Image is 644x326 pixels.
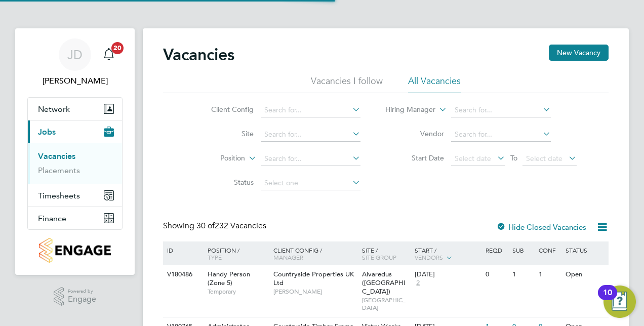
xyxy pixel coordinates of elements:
span: JD [67,48,83,61]
label: Status [195,178,254,187]
span: Countryside Properties UK Ltd [273,270,354,287]
span: Temporary [208,288,268,296]
span: Timesheets [38,191,80,200]
a: Go to home page [27,238,123,263]
input: Select one [261,176,360,190]
span: Jobs [38,127,56,137]
div: Reqd [483,241,509,259]
div: Site / [359,241,413,266]
label: Hiring Manager [377,105,435,115]
span: Select date [526,154,562,163]
a: 20 [99,38,119,71]
span: Vendors [415,253,443,261]
span: Site Group [362,253,396,261]
div: Client Config / [271,241,359,266]
span: [PERSON_NAME] [273,288,357,296]
div: [DATE] [415,270,480,279]
span: 232 Vacancies [196,221,266,231]
button: Network [28,98,122,120]
h2: Vacancies [163,45,234,65]
span: Powered by [68,287,96,296]
span: Type [208,253,222,261]
span: 20 [111,42,124,54]
button: New Vacancy [549,45,609,61]
input: Search for... [261,152,360,166]
div: Conf [536,241,562,259]
div: 1 [510,265,536,284]
input: Search for... [261,103,360,117]
div: Open [563,265,607,284]
span: 2 [415,279,421,288]
label: Site [195,129,254,138]
span: Jenna Deehan [27,75,123,87]
div: Showing [163,221,268,231]
li: All Vacancies [408,75,461,93]
span: Alvaredus ([GEOGRAPHIC_DATA]) [362,270,406,296]
span: Handy Person (Zone 5) [208,270,250,287]
div: Jobs [28,143,122,184]
label: Start Date [386,153,444,162]
a: Powered byEngage [54,287,97,306]
span: Engage [68,295,96,304]
a: Vacancies [38,151,75,161]
div: 0 [483,265,509,284]
span: 30 of [196,221,215,231]
button: Open Resource Center, 10 new notifications [603,286,636,318]
input: Search for... [451,103,551,117]
label: Position [187,153,245,164]
div: 1 [536,265,562,284]
label: Client Config [195,105,254,114]
span: Network [38,104,70,114]
div: Start / [412,241,483,267]
button: Timesheets [28,184,122,207]
button: Finance [28,207,122,229]
span: Select date [455,154,491,163]
input: Search for... [261,128,360,142]
span: Manager [273,253,303,261]
div: 10 [603,293,612,306]
label: Vendor [386,129,444,138]
div: ID [165,241,200,259]
div: Position / [200,241,271,266]
li: Vacancies I follow [311,75,383,93]
span: Finance [38,214,66,223]
nav: Main navigation [15,28,135,275]
div: Status [563,241,607,259]
span: To [507,151,520,165]
button: Jobs [28,120,122,143]
input: Search for... [451,128,551,142]
div: V180486 [165,265,200,284]
span: [GEOGRAPHIC_DATA] [362,296,410,312]
a: Placements [38,166,80,175]
div: Sub [510,241,536,259]
label: Hide Closed Vacancies [496,222,586,232]
img: countryside-properties-logo-retina.png [39,238,110,263]
a: JD[PERSON_NAME] [27,38,123,87]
